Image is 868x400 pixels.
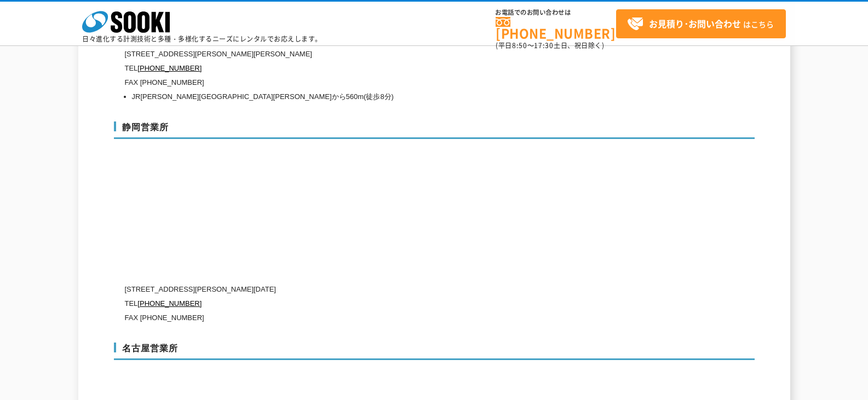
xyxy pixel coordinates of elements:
[496,40,604,50] span: (平日 ～ 土日、祝日除く)
[125,311,651,325] p: FAX [PHONE_NUMBER]
[114,343,755,360] h3: 名古屋営業所
[114,121,755,139] h3: 静岡営業所
[496,17,616,39] a: [PHONE_NUMBER]
[125,282,651,297] p: [STREET_ADDRESS][PERSON_NAME][DATE]
[649,17,741,30] strong: お見積り･お問い合わせ
[496,9,616,16] span: お電話でのお問い合わせは
[125,47,651,61] p: [STREET_ADDRESS][PERSON_NAME][PERSON_NAME]
[627,16,774,32] span: はこちら
[534,40,554,50] span: 17:30
[137,299,202,308] a: [PHONE_NUMBER]
[125,76,651,90] p: FAX [PHONE_NUMBER]
[82,36,322,42] p: 日々進化する計測技術と多種・多様化するニーズにレンタルでお応えします。
[125,61,651,76] p: TEL
[137,64,202,72] a: [PHONE_NUMBER]
[125,297,651,311] p: TEL
[512,40,527,50] span: 8:50
[616,9,786,38] a: お見積り･お問い合わせはこちら
[132,90,651,104] li: JR[PERSON_NAME][GEOGRAPHIC_DATA][PERSON_NAME]から560m(徒歩8分)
